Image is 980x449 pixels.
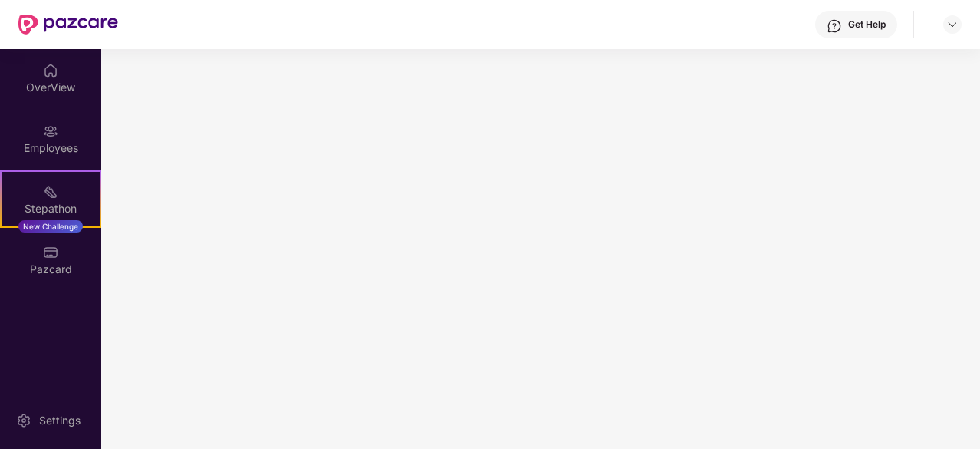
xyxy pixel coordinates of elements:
[43,124,58,139] img: svg+xml;base64,PHN2ZyBpZD0iRW1wbG95ZWVzIiB4bWxucz0iaHR0cDovL3d3dy53My5vcmcvMjAwMC9zdmciIHdpZHRoPS...
[946,18,959,31] img: svg+xml;base64,PHN2ZyBpZD0iRHJvcGRvd24tMzJ4MzIiIHhtbG5zPSJodHRwOi8vd3d3LnczLm9yZy8yMDAwL3N2ZyIgd2...
[16,413,31,428] img: svg+xml;base64,PHN2ZyBpZD0iU2V0dGluZy0yMHgyMCIgeG1sbnM9Imh0dHA6Ly93d3cudzMub3JnLzIwMDAvc3ZnIiB3aW...
[2,201,100,216] div: Stepathon
[827,18,842,34] img: svg+xml;base64,PHN2ZyBpZD0iSGVscC0zMngzMiIgeG1sbnM9Imh0dHA6Ly93d3cudzMub3JnLzIwMDAvc3ZnIiB3aWR0aD...
[18,220,83,233] div: New Challenge
[43,245,58,260] img: svg+xml;base64,PHN2ZyBpZD0iUGF6Y2FyZCIgeG1sbnM9Imh0dHA6Ly93d3cudzMub3JnLzIwMDAvc3ZnIiB3aWR0aD0iMj...
[35,413,85,428] div: Settings
[18,15,118,35] img: New Pazcare Logo
[43,63,58,78] img: svg+xml;base64,PHN2ZyBpZD0iSG9tZSIgeG1sbnM9Imh0dHA6Ly93d3cudzMub3JnLzIwMDAvc3ZnIiB3aWR0aD0iMjAiIG...
[43,184,58,200] img: svg+xml;base64,PHN2ZyB4bWxucz0iaHR0cDovL3d3dy53My5vcmcvMjAwMC9zdmciIHdpZHRoPSIyMSIgaGVpZ2h0PSIyMC...
[848,18,886,31] div: Get Help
